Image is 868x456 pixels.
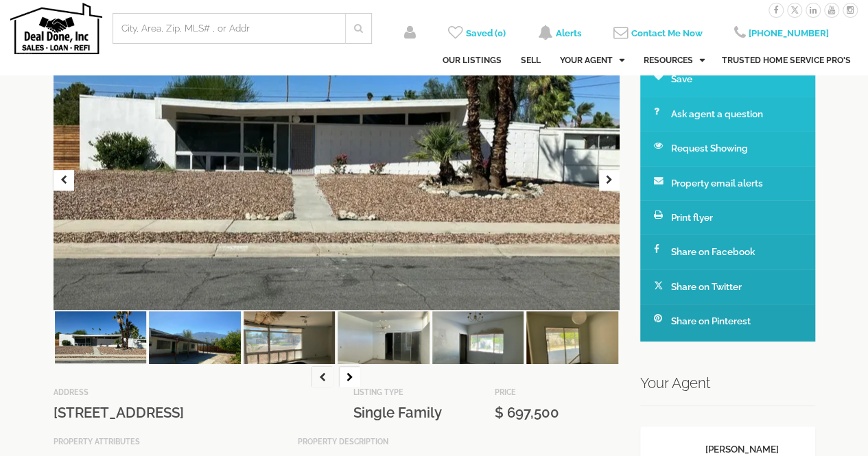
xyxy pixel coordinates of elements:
[298,438,620,446] h5: Property Description
[640,362,815,405] h2: Your Agent
[432,311,524,380] img: Listing Thumbnail Image 5
[671,73,692,84] span: Save
[54,403,349,424] div: [STREET_ADDRESS]
[54,438,277,446] h5: Property Attributes
[640,269,815,304] a: Share on Twitter
[749,28,829,38] span: [PHONE_NUMBER]
[640,304,815,341] button: Share on Pinterest
[556,28,581,38] span: Alerts
[734,29,829,40] a: [PHONE_NUMBER]
[613,29,702,40] a: Contact Me Now
[640,97,815,131] a: Ask agent a question
[526,311,618,380] img: Listing Thumbnail Image 6
[495,403,620,424] div: $ 697,500
[640,235,815,269] a: Share on Facebook
[338,311,430,380] img: Listing Thumbnail Image 4
[640,200,815,235] a: Print flyer
[448,29,506,40] a: saved properties
[824,4,839,15] a: youtube
[640,62,815,96] a: Save
[787,4,802,15] a: twitter
[722,44,851,77] a: Trusted Home Service Pro's
[54,387,349,398] div: Address
[121,21,337,35] input: City, Area, Zip, MLS# , or Addr
[495,387,620,398] div: Price
[10,3,102,54] img: Deal Done, Inc Logo
[442,44,501,77] a: Our Listings
[843,4,858,15] a: instagram
[640,166,815,200] a: Property email alerts
[705,444,779,455] a: [PERSON_NAME]
[244,311,336,380] img: Listing Thumbnail Image 3
[640,131,815,165] a: Request Showing
[560,44,624,77] a: Agents
[806,4,821,15] a: linkedin
[644,44,705,77] a: Resources
[521,44,541,77] a: Sell
[149,311,241,380] img: Listing Thumbnail Image 2
[54,30,620,310] div: 3570 E Camino Rojos Palm Springs, CA
[538,29,581,40] a: alerts
[769,4,784,15] a: facebook
[55,311,147,380] img: Listing Thumbnail Image 1
[353,403,491,424] div: Single Family
[353,387,491,398] div: Listing Type
[466,28,506,38] span: Saved (0)
[631,28,702,38] span: Contact Me Now
[404,29,416,40] a: logout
